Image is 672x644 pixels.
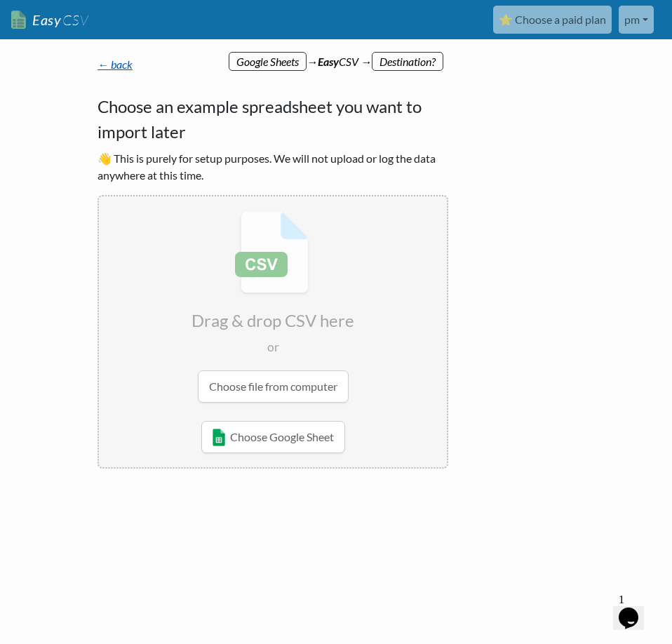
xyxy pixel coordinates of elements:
iframe: chat widget [613,588,658,630]
a: ⭐ Choose a paid plan [493,6,612,34]
a: ← back [98,58,133,71]
p: 👋 This is purely for setup purposes. We will not upload or log the data anywhere at this time. [98,150,448,184]
div: → CSV → [83,39,589,70]
a: pm [619,6,654,34]
span: CSV [61,11,88,29]
a: EasyCSV [11,6,88,34]
a: Choose Google Sheet [201,421,345,453]
h4: Choose an example spreadsheet you want to import later [98,94,448,145]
